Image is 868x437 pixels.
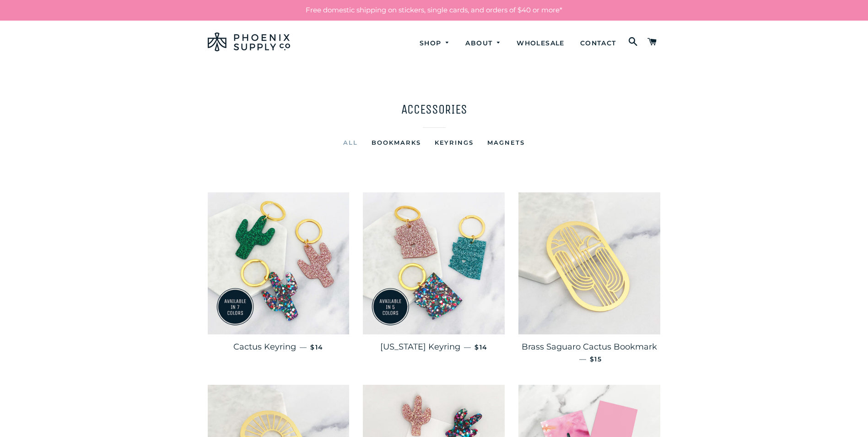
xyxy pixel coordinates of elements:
[300,343,307,351] span: —
[573,31,623,55] a: Contact
[579,355,586,363] span: —
[413,31,457,55] a: Shop
[336,137,365,148] a: All
[363,192,505,334] img: Arizona Keyring
[590,355,602,363] span: $15
[208,33,290,51] img: Phoenix Supply Co.
[380,342,460,352] span: [US_STATE] Keyring
[233,342,296,352] span: Cactus Keyring
[363,334,505,360] a: [US_STATE] Keyring — $14
[518,334,660,371] a: Brass Saguaro Cactus Bookmark — $15
[522,342,657,352] span: Brass Saguaro Cactus Bookmark
[208,192,350,334] img: Cactus Keyring
[474,343,487,351] span: $14
[208,334,350,360] a: Cactus Keyring — $14
[510,31,571,55] a: Wholesale
[365,137,428,148] a: Bookmarks
[480,137,532,148] a: Magnets
[518,192,660,334] img: Brass Saguaro Cactus Bookmark
[310,343,323,351] span: $14
[208,100,661,118] h1: Accessories
[458,31,508,55] a: About
[464,343,471,351] span: —
[428,137,481,148] a: Keyrings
